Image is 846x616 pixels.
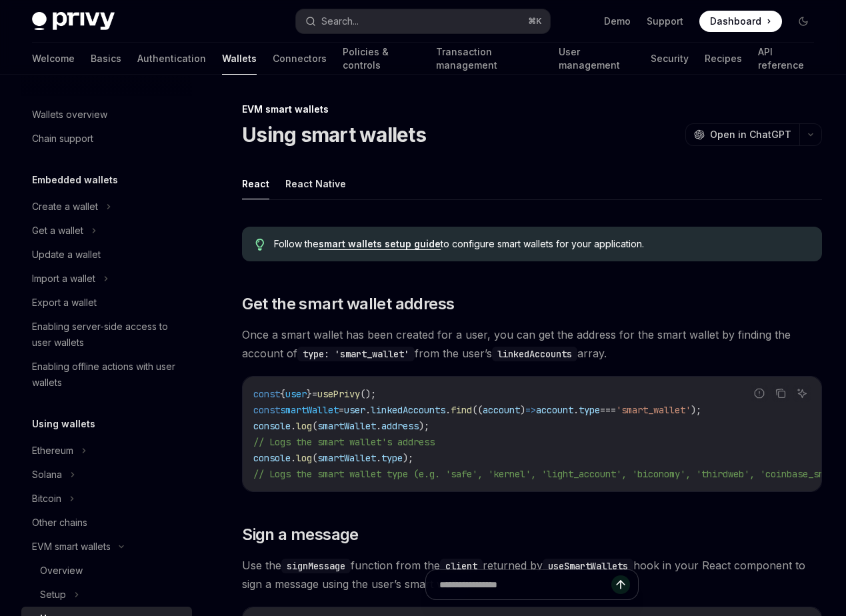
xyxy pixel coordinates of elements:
span: usePrivy [317,388,360,400]
img: dark logo [32,12,115,31]
span: Open in ChatGPT [710,128,791,141]
a: Support [647,15,683,28]
span: const [253,404,280,416]
a: Welcome [32,43,75,75]
button: Open in ChatGPT [685,123,799,146]
div: Ethereum [32,443,73,459]
span: smartWallet [280,404,339,416]
div: Bitcoin [32,491,61,507]
span: account [536,404,573,416]
span: Sign a message [242,524,359,545]
span: user [285,388,307,400]
span: = [339,404,344,416]
a: Connectors [273,43,327,75]
a: Update a wallet [21,243,192,267]
span: account [483,404,520,416]
span: ( [312,452,317,464]
a: Enabling offline actions with user wallets [21,355,192,395]
span: => [525,404,536,416]
span: ); [403,452,413,464]
span: console [253,452,291,464]
span: linkedAccounts [371,404,445,416]
a: Export a wallet [21,291,192,315]
span: const [253,388,280,400]
span: type [579,404,600,416]
button: React Native [285,168,346,199]
a: Security [651,43,689,75]
span: = [312,388,317,400]
button: Search...⌘K [296,9,549,33]
span: . [365,404,371,416]
span: log [296,452,312,464]
h5: Using wallets [32,416,95,432]
div: EVM smart wallets [242,103,822,116]
a: Overview [21,559,192,583]
span: { [280,388,285,400]
code: client [440,559,483,573]
span: Get the smart wallet address [242,293,454,315]
span: console [253,420,291,432]
div: Setup [40,587,66,603]
span: . [573,404,579,416]
span: // Logs the smart wallet's address [253,436,435,448]
h1: Using smart wallets [242,123,426,147]
a: Wallets overview [21,103,192,127]
span: 'smart_wallet' [616,404,691,416]
div: Get a wallet [32,223,83,239]
div: Search... [321,13,359,29]
span: ) [520,404,525,416]
a: Other chains [21,511,192,535]
span: === [600,404,616,416]
code: type: 'smart_wallet' [297,347,415,361]
div: Create a wallet [32,199,98,215]
span: } [307,388,312,400]
button: Copy the contents from the code block [772,385,789,402]
span: user [344,404,365,416]
span: ); [691,404,701,416]
div: Import a wallet [32,271,95,287]
div: Enabling server-side access to user wallets [32,319,184,351]
span: smartWallet [317,420,376,432]
span: Follow the to configure smart wallets for your application. [274,237,809,251]
div: Solana [32,467,62,483]
div: Overview [40,563,83,579]
span: (); [360,388,376,400]
span: smartWallet [317,452,376,464]
span: . [445,404,451,416]
code: useSmartWallets [543,559,633,573]
a: Basics [91,43,121,75]
div: EVM smart wallets [32,539,111,555]
code: linkedAccounts [492,347,577,361]
a: Enabling server-side access to user wallets [21,315,192,355]
span: . [291,420,296,432]
a: Dashboard [699,11,782,32]
div: Wallets overview [32,107,107,123]
span: Once a smart wallet has been created for a user, you can get the address for the smart wallet by ... [242,325,822,363]
span: ); [419,420,429,432]
div: Export a wallet [32,295,97,311]
a: Demo [604,15,631,28]
div: Chain support [32,131,93,147]
a: Transaction management [436,43,543,75]
span: type [381,452,403,464]
div: Enabling offline actions with user wallets [32,359,184,391]
a: Authentication [137,43,206,75]
svg: Tip [255,239,265,251]
div: Update a wallet [32,247,101,263]
a: Wallets [222,43,257,75]
button: Report incorrect code [751,385,768,402]
button: Ask AI [793,385,811,402]
span: ( [312,420,317,432]
a: Policies & controls [343,43,420,75]
span: log [296,420,312,432]
span: find [451,404,472,416]
button: React [242,168,269,199]
h5: Embedded wallets [32,172,118,188]
span: address [381,420,419,432]
span: . [376,452,381,464]
span: Dashboard [710,15,761,28]
div: Other chains [32,515,87,531]
span: . [291,452,296,464]
code: signMessage [281,559,351,573]
a: Chain support [21,127,192,151]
